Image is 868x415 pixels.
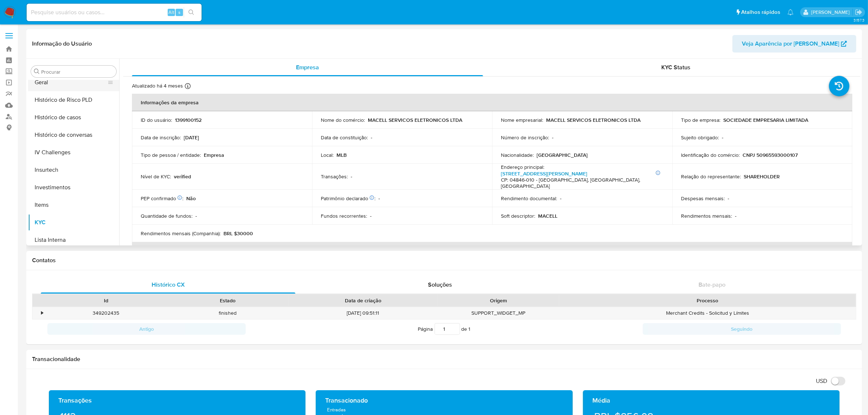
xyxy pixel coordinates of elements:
div: 349202435 [45,307,167,319]
p: SOCIEDADE EMPRESARIA LIMITADA [723,117,808,123]
p: Relação do representante : [681,173,741,180]
p: Patrimônio declarado : [321,195,375,202]
span: s [178,9,180,16]
p: Rendimentos mensais (Companhia) : [141,230,221,237]
button: Antigo [47,323,246,335]
a: Notificações [787,9,794,15]
span: Atalhos rápidos [741,8,780,16]
button: Items [28,196,119,214]
p: - [560,195,561,202]
p: Despesas mensais : [681,195,725,202]
button: Seguindo [643,323,841,335]
input: Pesquise usuários ou casos... [27,8,202,17]
span: KYC Status [662,63,691,71]
button: IV Challenges [28,144,119,161]
p: BRL $30000 [223,230,253,237]
p: Tipo de empresa : [681,117,720,123]
div: finished [167,307,288,319]
p: Não [186,195,196,202]
h1: Contatos [32,257,856,264]
p: Data de inscrição : [141,134,181,141]
p: Número de inscrição : [501,134,549,141]
p: Atualizado há 4 meses [132,82,183,89]
span: 1 [469,325,471,333]
p: Nacionalidade : [501,152,534,158]
span: Empresa [296,63,319,71]
div: • [41,310,43,317]
button: Histórico de conversas [28,126,119,144]
p: Empresa [204,152,224,158]
button: search-icon [184,7,199,18]
p: Transações : [321,173,348,180]
p: laisa.felismino@mercadolivre.com [811,9,852,16]
button: Geral [28,74,113,91]
button: Histórico de Risco PLD [28,91,119,109]
p: PEP confirmado : [141,195,183,202]
p: Nível de KYC : [141,173,171,180]
p: - [722,134,723,141]
p: - [371,134,372,141]
p: verified [174,173,191,180]
p: Identificação do comércio : [681,152,740,158]
p: [DATE] [184,134,199,141]
p: 1399100152 [175,117,202,123]
input: Procurar [41,69,113,75]
th: Detalhes de contato [132,242,852,260]
button: Veja Aparência por [PERSON_NAME] [732,35,856,53]
p: CNPJ 50965593000107 [743,152,798,158]
p: Fundos recorrentes : [321,213,367,219]
p: - [378,195,380,202]
span: Veja Aparência por [PERSON_NAME] [742,35,839,53]
h4: CP: 04846-010 - [GEOGRAPHIC_DATA], [GEOGRAPHIC_DATA], [GEOGRAPHIC_DATA] [501,177,661,190]
span: Alt [168,9,174,16]
div: Processo [564,297,851,304]
span: Histórico CX [152,280,185,289]
button: Insurtech [28,161,119,179]
p: Nome empresarial : [501,117,543,123]
p: - [351,173,352,180]
div: Id [50,297,161,304]
div: Origem [443,297,554,304]
span: Bate-papo [698,280,725,289]
button: KYC [28,214,119,231]
p: Tipo de pessoa / entidade : [141,152,201,158]
div: Data de criação [293,297,433,304]
button: Investimentos [28,179,119,196]
h1: Transacionalidade [32,356,856,363]
p: Soft descriptor : [501,213,535,219]
p: Sujeito obrigado : [681,134,719,141]
p: - [735,213,736,219]
a: [STREET_ADDRESS][PERSON_NAME] [501,170,587,177]
p: ID do usuário : [141,117,172,123]
button: Procurar [34,69,40,74]
p: Local : [321,152,334,158]
p: Rendimento documental : [501,195,557,202]
p: MACELL SERVICOS ELETRONICOS LTDA [546,117,641,123]
div: Merchant Credits - Solicitud y Límites [559,307,856,319]
button: Histórico de casos [28,109,119,126]
p: Endereço principal : [501,164,544,170]
th: Informações da empresa [132,94,852,111]
p: Rendimentos mensais : [681,213,732,219]
p: - [370,213,371,219]
p: - [728,195,729,202]
button: Lista Interna [28,231,119,249]
p: Data de constituição : [321,134,368,141]
span: Página de [418,323,471,335]
p: - [552,134,553,141]
p: - [195,213,197,219]
div: Estado [172,297,283,304]
p: MACELL [538,213,557,219]
h1: Informação do Usuário [32,40,92,47]
span: Soluções [428,280,452,289]
a: Sair [855,8,863,16]
p: SHAREHOLDER [744,173,780,180]
div: [DATE] 09:51:11 [288,307,438,319]
p: [GEOGRAPHIC_DATA] [537,152,588,158]
p: MLB [336,152,347,158]
p: Nome do comércio : [321,117,365,123]
p: Quantidade de fundos : [141,213,192,219]
div: SUPPORT_WIDGET_MP [438,307,559,319]
p: MACELL SERVICOS ELETRONICOS LTDA [368,117,462,123]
